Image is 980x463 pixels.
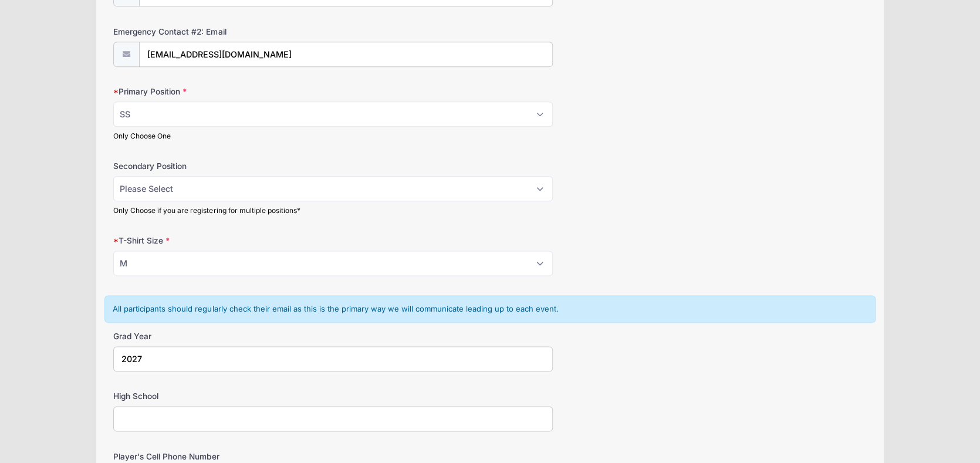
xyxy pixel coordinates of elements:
[113,330,364,342] label: Grad Year
[113,86,364,97] label: Primary Position
[113,26,364,38] label: Emergency Contact #2: Email
[139,42,553,67] input: email@email.com
[113,235,364,246] label: T-Shirt Size
[113,131,553,141] div: Only Choose One
[113,451,364,462] label: Player's Cell Phone Number
[113,390,364,402] label: High School
[113,205,553,216] div: Only Choose if you are registering for multiple positions*
[104,295,875,323] div: All participants should regularly check their email as this is the primary way we will communicat...
[113,160,364,172] label: Secondary Position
